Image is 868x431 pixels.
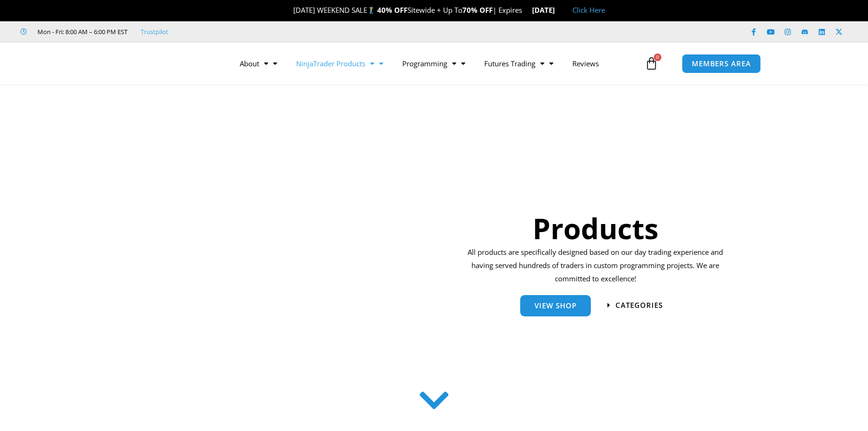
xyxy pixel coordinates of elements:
[393,53,475,74] a: Programming
[682,54,761,73] a: MEMBERS AREA
[141,26,168,37] a: Trustpilot
[95,46,197,81] img: LogoAI | Affordable Indicators – NinjaTrader
[230,53,642,74] nav: Menu
[230,53,287,74] a: About
[523,7,530,14] img: ⌛
[572,5,605,15] a: Click Here
[555,7,562,14] img: 🏭
[631,50,672,77] a: 0
[692,60,751,67] span: MEMBERS AREA
[162,132,413,372] img: ProductsSection scaled | Affordable Indicators – NinjaTrader
[35,26,127,37] span: Mon - Fri: 8:00 AM – 6:00 PM EST
[283,5,532,15] span: [DATE] WEEKEND SALE Sitewide + Up To | Expires
[377,5,407,15] strong: 40% OFF
[520,295,591,316] a: View Shop
[462,5,493,15] strong: 70% OFF
[654,54,661,61] span: 0
[464,208,726,248] h1: Products
[563,53,608,74] a: Reviews
[368,7,375,14] img: 🏌️‍♂️
[615,302,663,309] span: categories
[607,302,663,309] a: categories
[464,246,726,286] p: All products are specifically designed based on our day trading experience and having served hund...
[534,302,577,309] span: View Shop
[532,5,563,15] strong: [DATE]
[287,53,393,74] a: NinjaTrader Products
[286,7,293,14] img: 🎉
[475,53,563,74] a: Futures Trading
